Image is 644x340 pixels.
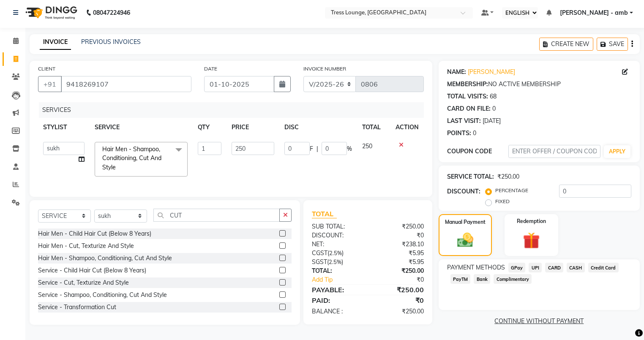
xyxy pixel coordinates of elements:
div: BALANCE : [306,307,368,316]
div: SERVICES [39,102,430,118]
span: Complimentary [494,274,532,284]
div: ( ) [306,258,368,267]
a: PREVIOUS INVOICES [81,38,141,46]
div: ₹0 [378,275,430,284]
label: Manual Payment [445,218,486,226]
span: F [310,144,313,153]
th: SERVICE [90,118,193,137]
div: Service - Shampoo, Conditioning, Cut And Style [38,291,167,299]
button: SAVE [597,38,628,51]
div: NAME: [447,68,466,76]
div: COUPON CODE [447,147,508,156]
div: ₹5.95 [368,249,430,258]
label: INVOICE NUMBER [303,65,346,73]
img: logo [22,1,79,24]
div: CARD ON FILE: [447,104,491,113]
div: Service - Child Hair Cut (Below 8 Years) [38,266,146,275]
div: POINTS: [447,129,471,138]
span: 2.5% [329,250,342,256]
button: CREATE NEW [539,38,593,51]
div: DISCOUNT: [447,187,480,196]
span: Bank [474,274,490,284]
div: 68 [490,92,497,101]
span: [PERSON_NAME] - amb [560,8,628,17]
div: Hair Men - Child Hair Cut (Below 8 Years) [38,229,151,238]
span: % [347,144,352,153]
div: ₹5.95 [368,258,430,267]
input: ENTER OFFER / COUPON CODE [508,145,600,158]
a: Add Tip [306,275,378,284]
th: TOTAL [357,118,390,137]
a: [PERSON_NAME] [468,68,515,76]
a: CONTINUE WITHOUT PAYMENT [440,317,638,326]
div: ₹250.00 [368,267,430,275]
div: LAST VISIT: [447,117,481,125]
button: APPLY [604,145,630,158]
span: Credit Card [588,263,619,272]
span: UPI [529,263,542,272]
label: Redemption [517,218,546,225]
div: TOTAL VISITS: [447,92,488,101]
label: PERCENTAGE [495,187,528,194]
div: [DATE] [483,117,501,125]
div: DISCOUNT: [306,231,368,240]
div: PAYABLE: [306,285,368,295]
div: SERVICE TOTAL: [447,172,494,181]
div: ₹238.10 [368,240,430,249]
th: DISC [279,118,357,137]
div: ( ) [306,249,368,258]
label: CLIENT [38,65,55,73]
span: CARD [545,263,563,272]
div: ₹250.00 [368,285,430,295]
div: ₹250.00 [497,172,519,181]
span: Hair Men - Shampoo, Conditioning, Cut And Style [102,145,161,171]
span: 250 [362,142,372,150]
th: QTY [193,118,226,137]
button: +91 [38,76,62,92]
div: SUB TOTAL: [306,222,368,231]
span: PayTM [450,274,471,284]
div: Service - Cut, Texturize And Style [38,278,129,287]
span: GPay [508,263,526,272]
span: 2.5% [329,258,341,265]
span: SGST [312,258,327,266]
div: PAID: [306,295,368,305]
div: 0 [473,129,476,138]
div: MEMBERSHIP: [447,80,488,89]
th: PRICE [226,118,279,137]
div: NO ACTIVE MEMBERSHIP [447,80,631,89]
div: ₹250.00 [368,307,430,316]
a: INVOICE [40,35,71,50]
div: ₹0 [368,295,430,305]
label: DATE [204,65,217,73]
div: Hair Men - Cut, Texturize And Style [38,242,134,250]
span: CASH [567,263,585,272]
span: CGST [312,249,327,257]
div: 0 [492,104,496,113]
span: TOTAL [312,209,337,218]
div: TOTAL: [306,267,368,275]
a: x [116,163,120,171]
span: | [317,144,318,153]
th: STYLIST [38,118,90,137]
img: _cash.svg [452,231,478,250]
th: ACTION [390,118,424,137]
div: NET: [306,240,368,249]
img: _gift.svg [518,230,545,251]
div: Service - Transformation Cut [38,303,116,312]
b: 08047224946 [93,1,130,24]
input: Search or Scan [153,209,280,222]
input: SEARCH BY NAME/MOBILE/EMAIL/CODE [61,76,191,92]
span: PAYMENT METHODS [447,263,505,272]
div: ₹250.00 [368,222,430,231]
div: Hair Men - Shampoo, Conditioning, Cut And Style [38,254,172,263]
label: FIXED [495,198,510,205]
div: ₹0 [368,231,430,240]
